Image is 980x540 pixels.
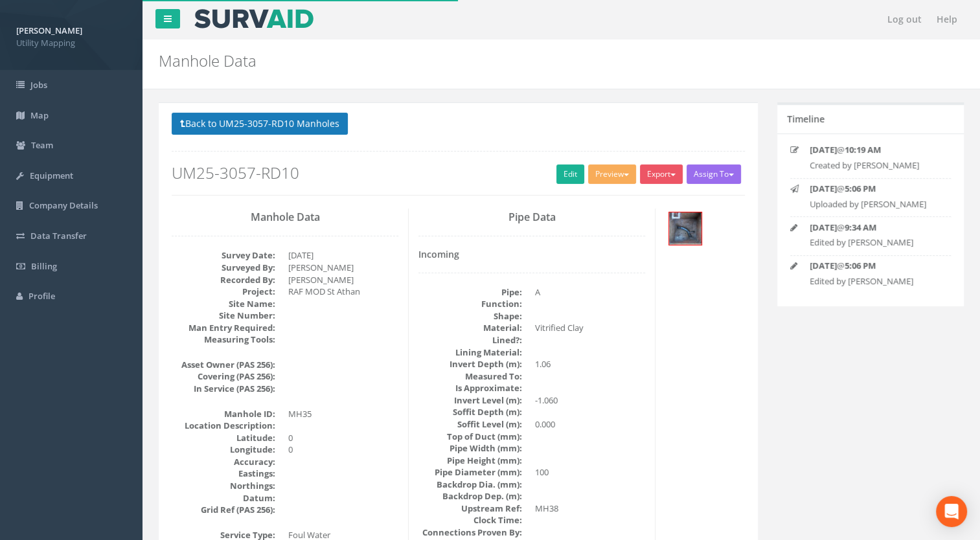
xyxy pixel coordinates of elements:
[172,467,275,480] dt: Eastings:
[535,358,645,370] dd: 1.06
[172,274,275,286] dt: Recorded By:
[172,444,275,456] dt: Longitude:
[418,394,522,407] dt: Invert Level (m):
[418,212,645,223] h3: Pipe Data
[418,502,522,515] dt: Upstream Ref:
[418,431,522,443] dt: Top of Duct (mm):
[845,144,881,155] strong: 10:19 AM
[418,334,522,346] dt: Lined?:
[172,420,275,432] dt: Location Description:
[288,274,398,286] dd: [PERSON_NAME]
[172,322,275,334] dt: Man Entry Required:
[31,260,57,272] span: Billing
[418,370,522,383] dt: Measured To:
[810,198,940,210] p: Uploaded by [PERSON_NAME]
[845,221,876,233] strong: 9:34 AM
[418,442,522,455] dt: Pipe Width (mm):
[30,79,47,91] span: Jobs
[172,309,275,322] dt: Site Number:
[418,286,522,298] dt: Pipe:
[418,478,522,491] dt: Backdrop Dia. (mm):
[172,298,275,310] dt: Site Name:
[172,212,398,223] h3: Manhole Data
[172,164,745,181] h2: UM25-3057-RD10
[30,109,49,121] span: Map
[172,383,275,395] dt: In Service (PAS 256):
[28,290,55,302] span: Profile
[29,199,98,211] span: Company Details
[172,370,275,383] dt: Covering (PAS 256):
[810,144,940,156] p: @
[810,183,837,194] strong: [DATE]
[30,170,73,181] span: Equipment
[172,456,275,468] dt: Accuracy:
[288,262,398,274] dd: [PERSON_NAME]
[535,322,645,334] dd: Vitrified Clay
[418,310,522,322] dt: Shape:
[418,358,522,370] dt: Invert Depth (m):
[556,164,584,184] a: Edit
[16,21,126,49] a: [PERSON_NAME] Utility Mapping
[810,159,940,172] p: Created by [PERSON_NAME]
[418,322,522,334] dt: Material:
[845,260,876,271] strong: 5:06 PM
[16,25,82,36] strong: [PERSON_NAME]
[288,444,398,456] dd: 0
[172,432,275,444] dt: Latitude:
[535,418,645,431] dd: 0.000
[535,466,645,478] dd: 100
[288,249,398,262] dd: [DATE]
[810,275,940,287] p: Edited by [PERSON_NAME]
[288,432,398,444] dd: 0
[172,480,275,492] dt: Northings:
[172,286,275,298] dt: Project:
[172,249,275,262] dt: Survey Date:
[418,249,645,259] h4: Incoming
[535,502,645,515] dd: MH38
[418,382,522,394] dt: Is Approximate:
[418,490,522,502] dt: Backdrop Dep. (m):
[418,514,522,526] dt: Clock Time:
[418,406,522,418] dt: Soffit Depth (m):
[172,333,275,346] dt: Measuring Tools:
[172,504,275,516] dt: Grid Ref (PAS 256):
[159,52,826,69] h2: Manhole Data
[172,359,275,371] dt: Asset Owner (PAS 256):
[16,37,126,49] span: Utility Mapping
[787,114,825,124] h5: Timeline
[288,286,398,298] dd: RAF MOD St Athan
[810,236,940,249] p: Edited by [PERSON_NAME]
[172,262,275,274] dt: Surveyed By:
[936,496,967,527] div: Open Intercom Messenger
[30,230,87,242] span: Data Transfer
[172,492,275,504] dt: Datum:
[418,418,522,431] dt: Soffit Level (m):
[172,113,348,135] button: Back to UM25-3057-RD10 Manholes
[588,164,636,184] button: Preview
[669,212,701,245] img: 92da2f1c-c930-8c9b-2957-a6b76249b42c_ddcdfd3f-793d-2ae8-6f2b-667439c1c2e5_thumb.jpg
[810,144,837,155] strong: [DATE]
[810,221,837,233] strong: [DATE]
[288,408,398,420] dd: MH35
[418,526,522,539] dt: Connections Proven By:
[810,260,940,272] p: @
[418,298,522,310] dt: Function:
[845,183,876,194] strong: 5:06 PM
[31,139,53,151] span: Team
[418,455,522,467] dt: Pipe Height (mm):
[810,260,837,271] strong: [DATE]
[687,164,741,184] button: Assign To
[535,286,645,298] dd: A
[640,164,683,184] button: Export
[810,183,940,195] p: @
[418,346,522,359] dt: Lining Material:
[810,221,940,234] p: @
[418,466,522,478] dt: Pipe Diameter (mm):
[172,408,275,420] dt: Manhole ID:
[535,394,645,407] dd: -1.060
